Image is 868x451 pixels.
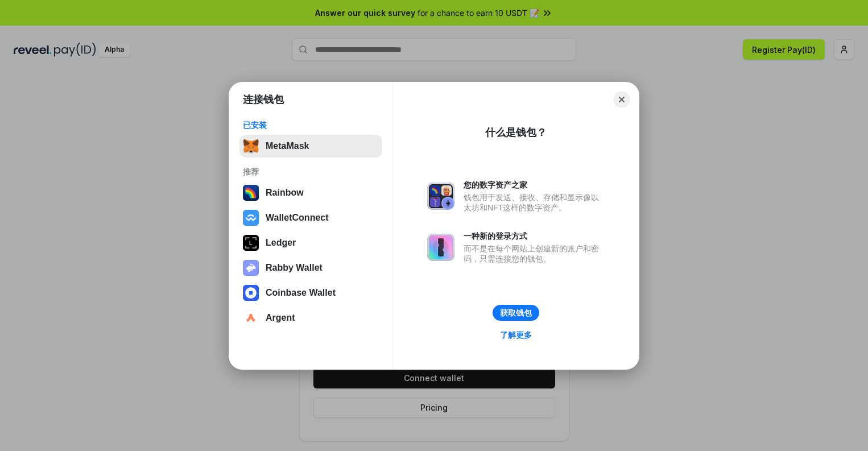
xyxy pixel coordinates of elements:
div: Ledger [266,238,296,248]
img: svg+xml,%3Csvg%20width%3D%22120%22%20height%3D%22120%22%20viewBox%3D%220%200%20120%20120%22%20fil... [243,185,259,201]
div: 推荐 [243,167,379,177]
div: 什么是钱包？ [485,126,547,139]
h1: 连接钱包 [243,93,284,106]
div: 您的数字资产之家 [464,180,605,190]
button: 获取钱包 [493,305,539,321]
div: 了解更多 [500,330,532,340]
div: Argent [266,313,295,323]
button: MetaMask [239,135,382,158]
img: svg+xml,%3Csvg%20width%3D%2228%22%20height%3D%2228%22%20viewBox%3D%220%200%2028%2028%22%20fill%3D... [243,310,259,326]
button: Coinbase Wallet [239,282,382,304]
button: Rainbow [239,181,382,204]
div: 而不是在每个网站上创建新的账户和密码，只需连接您的钱包。 [464,243,605,264]
div: Rainbow [266,188,304,198]
div: WalletConnect [266,213,329,223]
div: 钱包用于发送、接收、存储和显示像以太坊和NFT这样的数字资产。 [464,192,605,213]
button: Rabby Wallet [239,256,382,279]
div: MetaMask [266,141,309,151]
img: svg+xml,%3Csvg%20width%3D%2228%22%20height%3D%2228%22%20viewBox%3D%220%200%2028%2028%22%20fill%3D... [243,210,259,226]
img: svg+xml,%3Csvg%20xmlns%3D%22http%3A%2F%2Fwww.w3.org%2F2000%2Fsvg%22%20width%3D%2228%22%20height%3... [243,235,259,251]
img: svg+xml,%3Csvg%20xmlns%3D%22http%3A%2F%2Fwww.w3.org%2F2000%2Fsvg%22%20fill%3D%22none%22%20viewBox... [243,260,259,276]
button: WalletConnect [239,206,382,229]
a: 了解更多 [493,328,539,342]
div: 已安装 [243,120,379,130]
button: Ledger [239,231,382,254]
div: 一种新的登录方式 [464,231,605,241]
img: svg+xml,%3Csvg%20xmlns%3D%22http%3A%2F%2Fwww.w3.org%2F2000%2Fsvg%22%20fill%3D%22none%22%20viewBox... [427,234,454,261]
div: Coinbase Wallet [266,288,336,298]
button: Argent [239,307,382,329]
img: svg+xml,%3Csvg%20fill%3D%22none%22%20height%3D%2233%22%20viewBox%3D%220%200%2035%2033%22%20width%... [243,138,259,154]
img: svg+xml,%3Csvg%20width%3D%2228%22%20height%3D%2228%22%20viewBox%3D%220%200%2028%2028%22%20fill%3D... [243,285,259,301]
button: Close [614,92,630,107]
div: Rabby Wallet [266,263,323,273]
div: 获取钱包 [500,308,532,318]
img: svg+xml,%3Csvg%20xmlns%3D%22http%3A%2F%2Fwww.w3.org%2F2000%2Fsvg%22%20fill%3D%22none%22%20viewBox... [427,183,454,210]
